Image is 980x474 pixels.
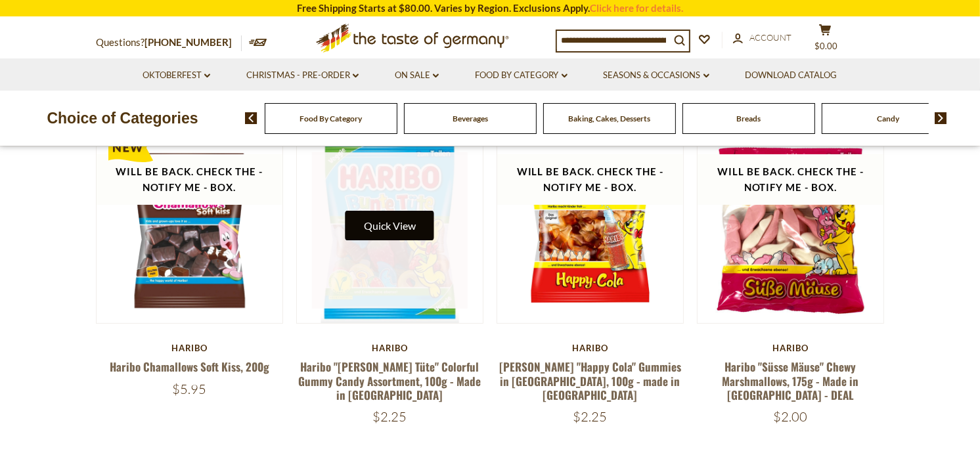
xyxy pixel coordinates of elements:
p: Questions? [96,34,242,51]
div: Haribo [296,343,483,353]
span: $2.25 [372,408,407,425]
a: Breads [737,114,761,123]
img: previous arrow [245,112,257,124]
span: $2.25 [573,408,608,425]
span: Account [749,32,791,43]
a: [PHONE_NUMBER] [145,36,232,48]
img: next arrow [935,112,947,124]
button: Quick View [345,211,434,240]
img: Haribo [297,138,483,324]
a: Food By Category [300,114,363,123]
span: $5.95 [172,381,206,397]
img: Haribo [497,138,683,324]
a: Food By Category [475,68,568,83]
a: Haribo "[PERSON_NAME] Tüte" Colorful Gummy Candy Assortment, 100g - Made in [GEOGRAPHIC_DATA] [298,358,481,403]
a: Christmas - PRE-ORDER [246,68,359,83]
a: Click here for details. [590,2,683,14]
a: Haribo "Süsse Mäuse" Chewy Marshmallows, 175g - Made in [GEOGRAPHIC_DATA] - DEAL [723,358,859,403]
div: Haribo [96,343,283,353]
a: Candy [877,114,899,123]
span: $2.00 [774,408,808,425]
a: Oktoberfest [143,68,210,83]
a: Beverages [453,114,488,123]
a: Seasons & Occasions [604,68,709,83]
a: Baking, Cakes, Desserts [569,114,651,123]
span: $0.00 [815,41,838,51]
div: Haribo [697,343,884,353]
div: Haribo [497,343,684,353]
button: $0.00 [805,24,845,56]
a: Haribo Chamallows Soft Kiss, 200g [110,358,269,375]
a: On Sale [395,68,439,83]
a: [PERSON_NAME] "Happy Cola" Gummies in [GEOGRAPHIC_DATA], 100g - made in [GEOGRAPHIC_DATA] [499,358,681,403]
a: Account [733,31,791,45]
img: Haribo [698,138,883,324]
img: Haribo [97,138,282,324]
a: Download Catalog [746,68,837,83]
